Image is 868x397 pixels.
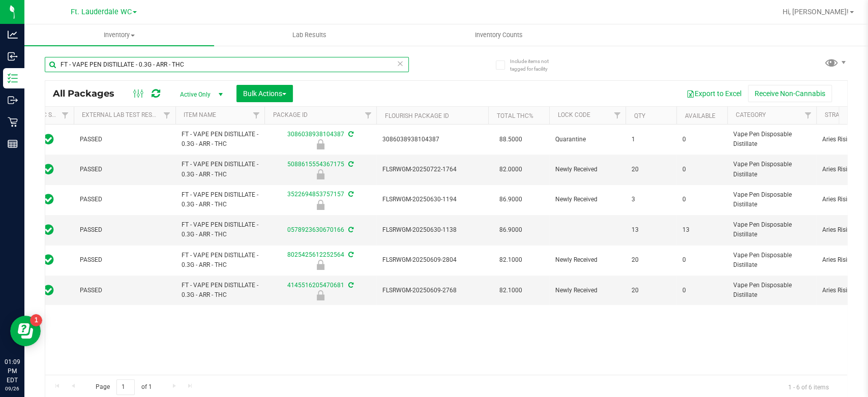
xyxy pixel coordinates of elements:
span: 1 - 6 of 6 items [780,379,837,394]
span: Vape Pen Disposable Distillate [733,220,810,239]
span: In Sync [43,132,54,146]
span: PASSED [80,195,169,204]
span: FT - VAPE PEN DISTILLATE - 0.3G - ARR - THC [182,190,258,209]
span: Vape Pen Disposable Distillate [733,160,810,179]
a: Flourish Package ID [384,112,448,119]
span: Vape Pen Disposable Distillate [733,281,810,300]
a: Strain [824,111,845,118]
span: Sync from Compliance System [347,251,353,258]
span: FLSRWGM-20250630-1138 [382,225,482,235]
span: Bulk Actions [243,89,286,98]
span: Page of 1 [87,379,160,395]
span: 1 [632,135,670,144]
span: Newly Received [555,195,619,204]
span: Vape Pen Disposable Distillate [733,251,810,270]
span: 82.1000 [494,283,527,298]
span: FT - VAPE PEN DISTILLATE - 0.3G - ARR - THC [182,130,258,149]
a: 5088615554367175 [287,161,344,168]
p: 09/26 [5,385,20,392]
inline-svg: Inbound [8,51,18,62]
span: 86.9000 [494,223,527,237]
span: Sync from Compliance System [347,226,353,233]
span: In Sync [43,162,54,176]
inline-svg: Inventory [8,73,18,83]
span: Newly Received [555,165,619,174]
span: FLSRWGM-20250722-1764 [382,165,482,174]
a: Total THC% [496,112,533,119]
span: Sync from Compliance System [347,161,353,168]
input: 1 [116,379,135,395]
span: PASSED [80,135,169,144]
span: 0 [682,255,721,265]
span: Quarantine [555,135,619,144]
span: In Sync [43,253,54,267]
a: External Lab Test Result [82,111,162,118]
a: Item Name [184,111,216,118]
a: Sync Status [31,111,70,118]
inline-svg: Retail [8,117,18,127]
span: Sync from Compliance System [347,191,353,198]
a: Filter [159,107,175,124]
div: Newly Received [263,200,378,210]
a: Filter [799,107,816,124]
span: FLSRWGM-20250630-1194 [382,195,482,204]
span: Hi, [PERSON_NAME]! [783,8,849,16]
span: 3 [632,195,670,204]
span: 82.1000 [494,253,527,267]
span: FLSRWGM-20250609-2804 [382,255,482,265]
p: 01:09 PM EDT [5,357,20,385]
span: FT - VAPE PEN DISTILLATE - 0.3G - ARR - THC [182,220,258,239]
span: In Sync [43,283,54,297]
button: Bulk Actions [236,85,293,102]
a: Filter [609,107,625,124]
a: Category [735,111,765,118]
span: Newly Received [555,286,619,295]
a: Package ID [273,111,307,118]
span: PASSED [80,165,169,174]
span: Include items not tagged for facility [510,57,560,73]
span: Vape Pen Disposable Distillate [733,190,810,209]
a: 0578923630670166 [287,226,344,233]
span: 20 [632,286,670,295]
span: 3086038938104387 [382,135,482,144]
span: PASSED [80,255,169,265]
a: 3086038938104387 [287,131,344,138]
span: 13 [682,225,721,235]
div: Newly Received [263,290,378,300]
span: 0 [682,135,721,144]
span: PASSED [80,225,169,235]
span: 0 [682,165,721,174]
inline-svg: Outbound [8,95,18,105]
span: In Sync [43,192,54,206]
inline-svg: Reports [8,139,18,149]
a: Inventory [24,24,214,46]
a: Lock Code [557,111,590,118]
span: 0 [682,195,721,204]
span: 88.5000 [494,132,527,147]
span: Inventory [24,30,214,40]
a: 8025425612252564 [287,251,344,258]
span: Ft. Lauderdale WC [71,8,132,16]
a: Filter [360,107,376,124]
span: In Sync [43,223,54,237]
a: Available [684,112,715,119]
span: FT - VAPE PEN DISTILLATE - 0.3G - ARR - THC [182,281,258,300]
button: Receive Non-Cannabis [748,85,832,102]
a: Qty [634,112,645,119]
div: Quarantine [263,139,378,149]
div: Newly Received [263,169,378,179]
span: Vape Pen Disposable Distillate [733,130,810,149]
span: 13 [632,225,670,235]
span: 0 [682,286,721,295]
span: 20 [632,255,670,265]
iframe: Resource center unread badge [30,314,42,326]
a: Inventory Counts [404,24,594,46]
span: 82.0000 [494,162,527,177]
span: FT - VAPE PEN DISTILLATE - 0.3G - ARR - THC [182,251,258,270]
span: FT - VAPE PEN DISTILLATE - 0.3G - ARR - THC [182,160,258,179]
input: Search Package ID, Item Name, SKU, Lot or Part Number... [45,57,409,72]
span: Sync from Compliance System [347,282,353,289]
iframe: Resource center [10,316,41,346]
a: Filter [248,107,264,124]
button: Export to Excel [680,85,748,102]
